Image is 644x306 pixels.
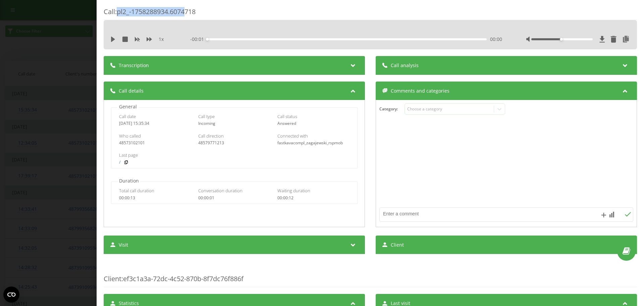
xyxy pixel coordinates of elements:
[198,141,270,145] div: 48579771213
[206,38,209,41] div: Accessibility label
[198,133,224,139] span: Call direction
[198,188,243,194] span: Conversation duration
[119,152,138,158] span: Last page
[391,62,419,69] span: Call analysis
[117,177,141,184] p: Duration
[119,88,144,94] span: Call details
[198,120,215,126] span: Incoming
[277,133,308,139] span: Connected with
[391,88,449,94] span: Comments and categories
[104,274,121,283] span: Client
[117,103,139,110] p: General
[3,287,19,303] button: Open CMP widget
[379,107,405,111] h4: Category :
[119,160,120,165] a: /
[119,196,191,200] div: 00:00:13
[119,121,191,126] div: [DATE] 15:35:34
[119,113,136,119] span: Call date
[190,36,207,43] span: - 00:01
[490,36,502,43] span: 00:00
[119,141,191,145] div: 48573102101
[198,113,215,119] span: Call type
[119,188,154,194] span: Total call duration
[277,188,310,194] span: Waiting duration
[119,62,149,69] span: Transcription
[198,196,270,200] div: 00:00:01
[277,141,350,145] div: fastkavacompl_zagajewski_rspmob
[104,261,637,287] div: : ef3c1a3a-72dc-4c52-870b-8f7dc76f886f
[277,196,350,200] div: 00:00:12
[159,36,164,43] span: 1 x
[391,242,404,248] span: Client
[277,113,297,119] span: Call status
[277,120,296,126] span: Answered
[119,242,128,248] span: Visit
[560,38,563,41] div: Accessibility label
[119,133,141,139] span: Who called
[104,7,637,20] div: Call : pl2_-1758288934.6074718
[407,106,491,112] div: Choose a category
